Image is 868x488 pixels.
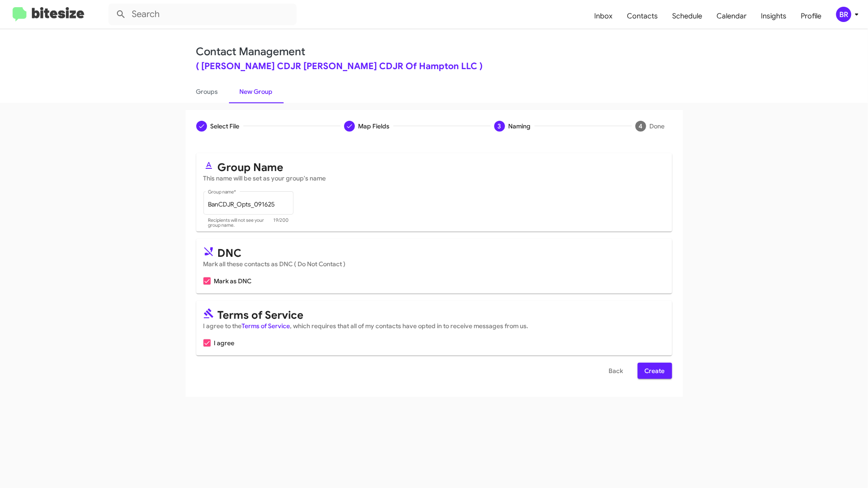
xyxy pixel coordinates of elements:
a: Contacts [620,3,665,29]
a: Terms of Service [242,322,290,330]
span: Mark as DNC [214,276,252,286]
a: Profile [794,3,829,29]
mat-card-title: Group Name [203,160,665,172]
a: Insights [754,3,794,29]
mat-card-title: Terms of Service [203,308,665,320]
a: Inbox [587,3,620,29]
mat-card-subtitle: I agree to the , which requires that all of my contacts have opted in to receive messages from us. [203,321,665,330]
div: ( [PERSON_NAME] CDJR [PERSON_NAME] CDJR Of Hampton LLC ) [196,62,672,71]
mat-card-title: DNC [203,246,665,258]
input: Search [108,4,297,25]
span: I agree [214,338,235,348]
button: Create [638,363,672,379]
mat-hint: 19/200 [273,218,289,229]
a: New Group [229,80,284,103]
a: Schedule [665,3,709,29]
mat-hint: Recipients will not see your group name. [208,218,269,229]
span: Back [609,363,623,379]
a: Contact Management [196,45,306,58]
mat-card-subtitle: This name will be set as your group's name [203,174,665,183]
button: Back [602,363,630,379]
button: BR [829,7,858,22]
span: Create [645,363,665,379]
input: Placeholder [208,201,289,208]
a: Groups [186,80,229,103]
a: Calendar [709,3,754,29]
div: BR [836,7,851,22]
mat-card-subtitle: Mark all these contacts as DNC ( Do Not Contact ) [203,259,665,268]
